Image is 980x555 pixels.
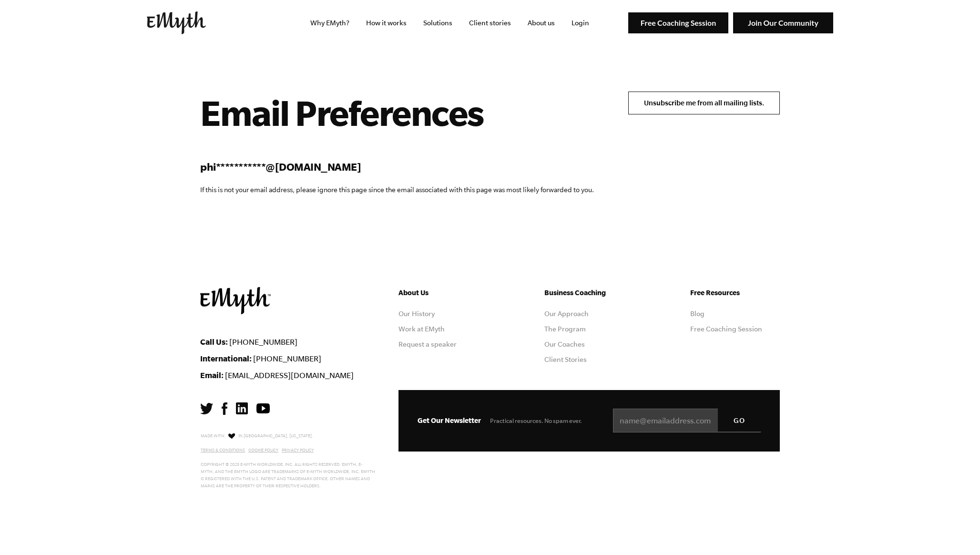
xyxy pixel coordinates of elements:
a: Our Coaches [544,340,585,348]
img: Join Our Community [733,12,833,34]
h5: Free Resources [690,287,780,298]
img: Love [228,433,235,439]
a: [PHONE_NUMBER] [229,338,297,346]
strong: Call Us: [200,337,228,346]
a: The Program [544,325,586,333]
a: Work at EMyth [398,325,445,333]
img: Facebook [222,402,227,415]
a: [EMAIL_ADDRESS][DOMAIN_NAME] [225,371,354,380]
img: LinkedIn [236,402,248,414]
strong: Email: [200,370,224,380]
p: Made with in [GEOGRAPHIC_DATA], [US_STATE]. Copyright © 2025 E-Myth Worldwide, Inc. All rights re... [201,431,376,490]
input: name@emailaddress.com [613,409,761,432]
a: Terms & Conditions [201,448,245,452]
h1: Email Preferences [200,92,594,134]
input: GO [718,409,761,432]
span: Practical resources. No spam ever. [490,417,582,424]
a: Our Approach [544,310,589,318]
strong: International: [200,354,252,363]
a: Free Coaching Session [690,325,762,333]
a: Privacy Policy [282,448,314,452]
img: EMyth [200,287,271,314]
input: Unsubscribe me from all mailing lists. [628,92,780,114]
a: Cookie Policy [248,448,278,452]
a: Our History [398,310,435,318]
a: Request a speaker [398,340,457,348]
img: Free Coaching Session [628,12,728,34]
a: [PHONE_NUMBER] [253,354,321,363]
img: Twitter [200,403,213,414]
h5: Business Coaching [544,287,634,298]
p: If this is not your email address, please ignore this page since the email associated with this p... [200,184,594,195]
a: Blog [690,310,704,318]
span: Get Our Newsletter [418,416,481,424]
a: Client Stories [544,356,587,363]
img: YouTube [256,403,270,413]
h5: About Us [398,287,488,298]
img: EMyth [147,11,206,34]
